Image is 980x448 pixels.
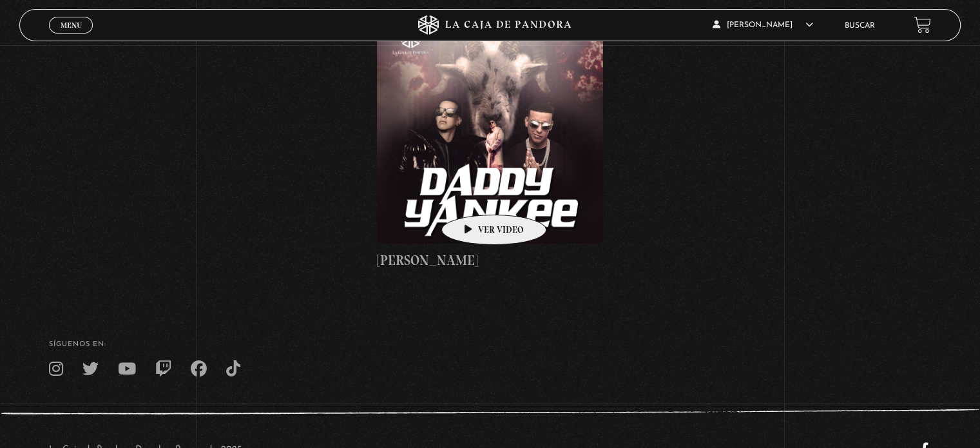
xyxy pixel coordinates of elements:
[56,32,86,41] span: Cerrar
[61,21,82,29] span: Menu
[377,17,602,270] a: [PERSON_NAME]
[377,250,602,271] h4: [PERSON_NAME]
[713,21,813,29] span: [PERSON_NAME]
[49,341,931,348] h4: SÍguenos en:
[914,16,931,34] a: View your shopping cart
[845,22,875,30] a: Buscar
